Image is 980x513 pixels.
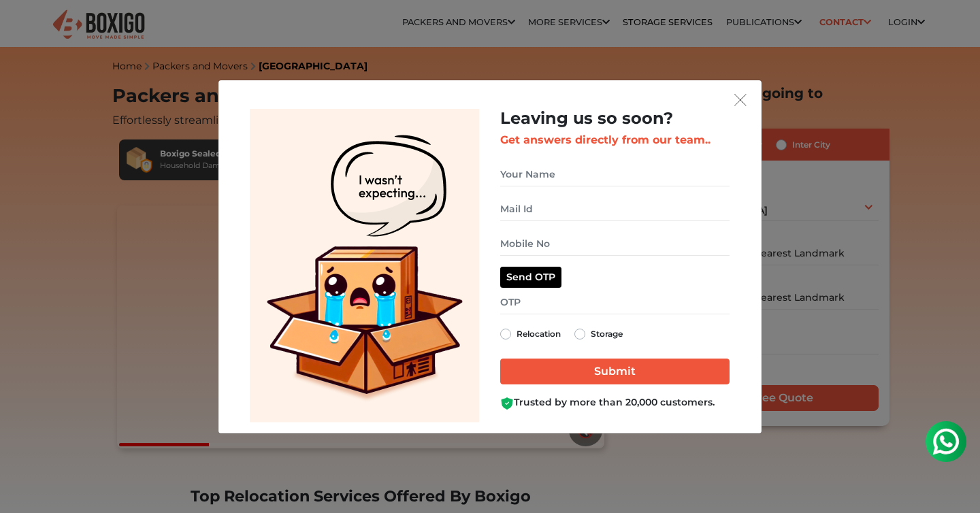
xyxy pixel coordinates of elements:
[500,197,730,221] input: Mail Id
[517,326,561,342] label: Relocation
[591,326,623,342] label: Storage
[250,109,480,423] img: Lead Welcome Image
[14,14,41,41] img: whatsapp-icon.svg
[500,359,730,384] input: Submit
[500,109,730,129] h2: Leaving us so soon?
[734,94,747,106] img: exit
[500,163,730,186] input: Your Name
[500,232,730,256] input: Mobile No
[500,267,561,288] button: Send OTP
[500,291,730,314] input: OTP
[500,133,730,146] h3: Get answers directly from our team..
[500,397,514,410] img: Boxigo Customer Shield
[500,395,730,410] div: Trusted by more than 20,000 customers.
